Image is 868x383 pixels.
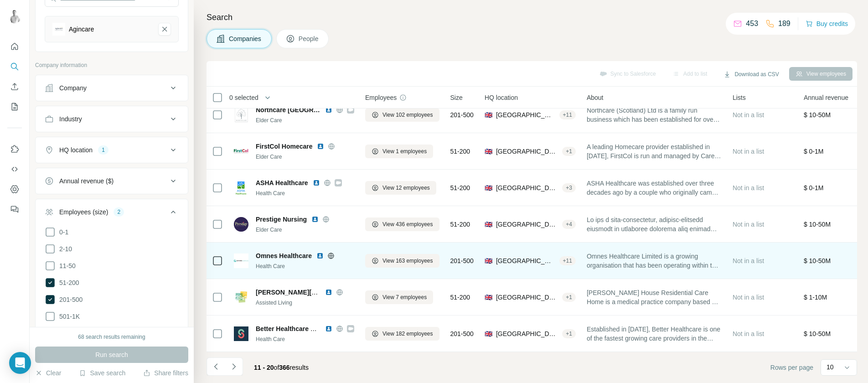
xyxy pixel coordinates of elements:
[59,176,114,186] div: Annual revenue ($)
[325,106,332,114] img: LinkedIn logo
[365,108,439,122] button: View 102 employees
[485,147,492,156] span: 🇬🇧
[365,327,439,341] button: View 182 employees
[274,364,279,371] span: of
[35,61,188,69] p: Company information
[256,178,308,187] span: ASHA Healthcare
[35,368,61,378] button: Clear
[485,183,492,192] span: 🇬🇧
[365,145,433,158] button: View 1 employees
[254,364,274,371] span: 11 - 20
[7,98,22,115] button: My lists
[587,106,722,124] span: Northcare (Scotland) Ltd is a family run business which has been established for over 25 years an...
[770,363,813,372] span: Rows per page
[254,364,309,371] span: results
[485,293,492,302] span: 🇬🇧
[778,18,790,29] p: 189
[256,142,312,151] span: FirstCol Homecare
[256,335,354,343] div: Health Care
[365,93,397,102] span: Employees
[485,256,492,265] span: 🇬🇧
[56,244,72,254] span: 2-10
[562,220,576,228] div: + 4
[36,201,188,227] button: Employees (size)2
[7,181,22,197] button: Dashboard
[207,357,225,376] button: Navigate to previous page
[496,110,556,119] span: [GEOGRAPHIC_DATA], [GEOGRAPHIC_DATA], [GEOGRAPHIC_DATA]
[746,18,758,29] p: 453
[79,368,125,378] button: Save search
[382,184,430,192] span: View 12 employees
[325,325,332,332] img: LinkedIn logo
[256,189,354,197] div: Health Care
[804,257,831,264] span: $ 10-50M
[804,184,824,191] span: $ 0-1M
[59,207,108,217] div: Employees (size)
[827,362,834,372] p: 10
[559,257,576,265] div: + 11
[804,330,831,337] span: $ 10-50M
[382,257,433,265] span: View 163 employees
[56,261,76,270] span: 11-50
[36,108,188,130] button: Industry
[382,147,427,155] span: View 1 employees
[256,116,354,124] div: Elder Care
[587,142,722,160] span: A leading Homecare provider established in [DATE], FirstCol is run and managed by Care Profession...
[587,179,722,197] span: ASHA Healthcare was established over three decades ago by a couple who originally came from [GEOG...
[562,330,576,338] div: + 1
[559,111,576,119] div: + 11
[234,254,248,268] img: Logo of Omnes Healthcare
[229,93,258,102] span: 0 selected
[234,217,248,232] img: Logo of Prestige Nursing
[234,144,248,159] img: Logo of FirstCol Homecare
[733,330,764,337] span: Not in a list
[234,290,248,305] img: Logo of Osborne House Residential Care Home
[59,83,87,93] div: Company
[7,78,22,95] button: Enrich CSV
[7,161,22,177] button: Use Surfe API
[98,146,108,154] div: 1
[717,67,785,81] button: Download as CSV
[450,256,474,265] span: 201-500
[316,252,324,259] img: LinkedIn logo
[256,262,354,270] div: Health Care
[59,145,93,155] div: HQ location
[234,108,248,122] img: Logo of Northcare Scotland
[143,368,188,378] button: Share filters
[450,293,470,302] span: 51-200
[56,295,83,304] span: 201-500
[587,215,722,233] span: Lo ips d sita-consectetur, adipisc-elitsedd eiusmodt in utlaboree dolorema aliq enimadmi veniamqu...
[496,256,556,265] span: [GEOGRAPHIC_DATA], [GEOGRAPHIC_DATA], [GEOGRAPHIC_DATA]
[485,220,492,229] span: 🇬🇧
[7,141,22,157] button: Use Surfe on LinkedIn
[317,143,324,150] img: LinkedIn logo
[450,147,470,156] span: 51-200
[365,254,439,268] button: View 163 employees
[450,220,470,229] span: 51-200
[36,139,188,161] button: HQ location1
[485,329,492,338] span: 🇬🇧
[587,252,722,270] span: Omnes Healthcare Limited is a growing organisation that has been operating within the NHS since [...
[56,228,68,237] span: 0-1
[485,110,492,119] span: 🇬🇧
[7,58,22,75] button: Search
[733,294,764,301] span: Not in a list
[365,290,433,304] button: View 7 employees
[450,329,474,338] span: 201-500
[382,293,427,301] span: View 7 employees
[562,147,576,155] div: + 1
[804,148,824,155] span: $ 0-1M
[806,17,848,30] button: Buy credits
[69,25,94,34] div: Agincare
[234,326,248,341] img: Logo of Better Healthcare Services
[733,184,764,191] span: Not in a list
[485,93,518,102] span: HQ location
[562,293,576,301] div: + 1
[496,183,558,192] span: [GEOGRAPHIC_DATA], [GEOGRAPHIC_DATA], [GEOGRAPHIC_DATA]
[256,105,320,114] span: Northcare [GEOGRAPHIC_DATA]
[56,312,80,321] span: 501-1K
[496,293,558,302] span: [GEOGRAPHIC_DATA], [PERSON_NAME]
[256,325,336,332] span: Better Healthcare Services
[733,93,746,102] span: Lists
[804,93,848,102] span: Annual revenue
